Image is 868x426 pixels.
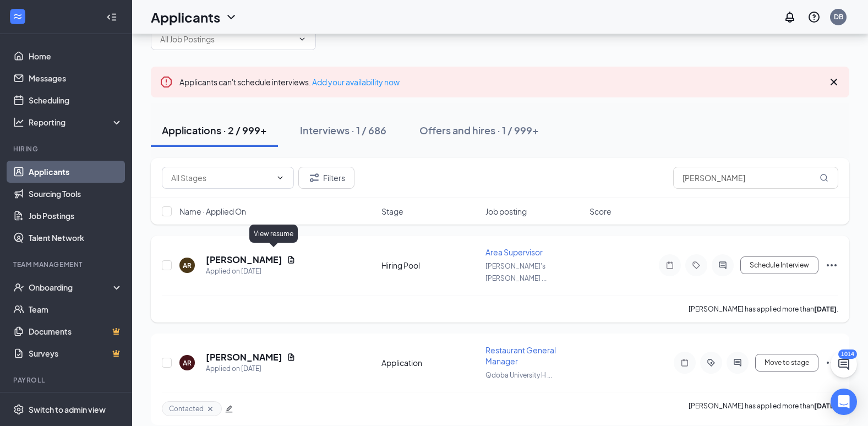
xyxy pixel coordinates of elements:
a: Job Postings [29,205,123,227]
div: Team Management [13,260,121,269]
div: Applied on [DATE] [206,266,296,277]
div: Hiring [13,144,121,154]
span: Applicants can't schedule interviews. [179,77,400,87]
svg: Document [287,255,296,264]
svg: UserCheck [13,282,24,293]
svg: Settings [13,404,24,415]
span: Restaurant General Manager [485,345,556,366]
span: Score [589,206,612,217]
div: View resume [249,225,298,243]
div: 1014 [838,349,857,359]
svg: Analysis [13,117,24,128]
svg: ActiveChat [716,261,729,270]
svg: ChevronDown [225,10,238,24]
div: Offers and hires · 1 / 999+ [419,123,539,137]
span: [PERSON_NAME]'s [PERSON_NAME] ... [485,262,547,282]
a: Applicants [29,161,123,183]
svg: Notifications [783,10,796,24]
button: Schedule Interview [740,256,818,274]
svg: Tag [690,261,703,270]
p: [PERSON_NAME] has applied more than . [689,304,838,314]
svg: Document [287,353,296,362]
svg: Note [678,358,691,367]
span: edit [225,405,233,413]
div: DB [834,12,843,21]
button: Filter Filters [298,167,354,189]
h1: Applicants [151,8,220,26]
p: [PERSON_NAME] has applied more than . [689,401,838,416]
svg: MagnifyingGlass [820,173,828,182]
svg: ChatActive [837,358,850,371]
div: Interviews · 1 / 686 [300,123,386,137]
a: Team [29,298,123,320]
div: Payroll [13,375,121,385]
svg: ActiveChat [731,358,744,367]
span: Area Supervisor [485,247,543,257]
div: Applications · 2 / 999+ [162,123,267,137]
h5: [PERSON_NAME] [206,351,282,363]
svg: ChevronDown [298,35,307,43]
a: Sourcing Tools [29,183,123,205]
span: Job posting [485,206,527,217]
svg: Ellipses [825,356,838,369]
div: Applied on [DATE] [206,363,296,374]
div: Onboarding [29,282,113,293]
div: AR [183,261,192,270]
a: Add your availability now [312,77,400,87]
div: Hiring Pool [381,260,479,271]
button: Move to stage [755,354,818,372]
a: Messages [29,67,123,89]
span: Stage [381,206,403,217]
svg: Collapse [106,12,117,23]
span: Contacted [169,404,204,413]
svg: Cross [827,75,840,89]
svg: ChevronDown [276,173,285,182]
svg: WorkstreamLogo [12,11,23,22]
button: ChatActive [831,351,857,378]
a: Talent Network [29,227,123,249]
a: DocumentsCrown [29,320,123,342]
input: All Stages [171,172,271,184]
span: Name · Applied On [179,206,246,217]
svg: Filter [308,171,321,184]
svg: Cross [206,405,215,413]
svg: QuestionInfo [807,10,821,24]
div: Application [381,357,479,368]
input: Search in applications [673,167,838,189]
div: Switch to admin view [29,404,106,415]
a: SurveysCrown [29,342,123,364]
div: Reporting [29,117,123,128]
svg: Note [663,261,676,270]
span: Qdoba University H ... [485,371,552,379]
b: [DATE] [814,402,837,410]
div: Open Intercom Messenger [831,389,857,415]
a: Home [29,45,123,67]
input: All Job Postings [160,33,293,45]
svg: Error [160,75,173,89]
a: Scheduling [29,89,123,111]
h5: [PERSON_NAME] [206,254,282,266]
svg: ActiveTag [705,358,718,367]
div: AR [183,358,192,368]
b: [DATE] [814,305,837,313]
svg: Ellipses [825,259,838,272]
